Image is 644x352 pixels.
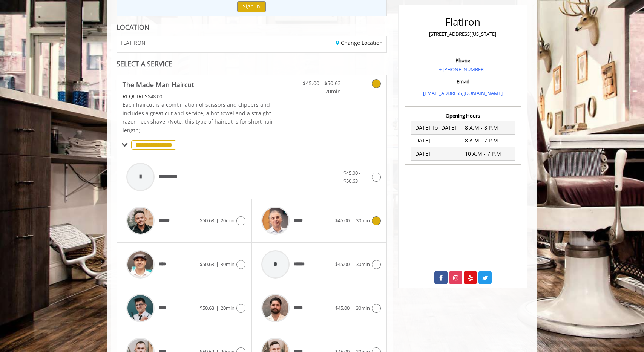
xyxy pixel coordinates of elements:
[407,17,519,28] h2: Flatiron
[296,79,341,87] span: $45.00 - $50.63
[463,134,515,147] td: 8 A.M - 7 P.M
[407,30,519,38] p: [STREET_ADDRESS][US_STATE]
[216,217,219,224] span: |
[200,261,214,268] span: $50.63
[123,93,148,100] span: This service needs some Advance to be paid before we block your appointment
[335,305,350,311] span: $45.00
[356,261,370,268] span: 30min
[123,79,194,90] b: The Made Man Haircut
[405,113,521,118] h3: Opening Hours
[356,305,370,311] span: 30min
[335,217,350,224] span: $45.00
[335,261,350,268] span: $45.00
[221,261,235,268] span: 30min
[411,147,463,160] td: [DATE]
[407,79,519,84] h3: Email
[121,40,146,46] span: FLATIRON
[463,147,515,160] td: 10 A.M - 7 P.M
[221,305,235,311] span: 20min
[351,305,354,311] span: |
[123,101,273,133] span: Each haircut is a combination of scissors and clippers and includes a great cut and service, a ho...
[407,58,519,63] h3: Phone
[423,90,503,96] a: [EMAIL_ADDRESS][DOMAIN_NAME]
[117,60,387,67] div: SELECT A SERVICE
[411,121,463,134] td: [DATE] To [DATE]
[200,217,214,224] span: $50.63
[351,217,354,224] span: |
[463,121,515,134] td: 8 A.M - 8 P.M
[411,134,463,147] td: [DATE]
[296,87,341,96] span: 20min
[117,23,149,32] b: LOCATION
[123,92,274,101] div: $48.00
[216,261,219,268] span: |
[343,170,360,184] span: $45.00 - $50.63
[216,305,219,311] span: |
[221,217,235,224] span: 20min
[439,66,486,73] a: + [PHONE_NUMBER].
[356,217,370,224] span: 30min
[351,261,354,268] span: |
[237,1,266,12] button: Sign In
[336,39,383,46] a: Change Location
[200,305,214,311] span: $50.63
